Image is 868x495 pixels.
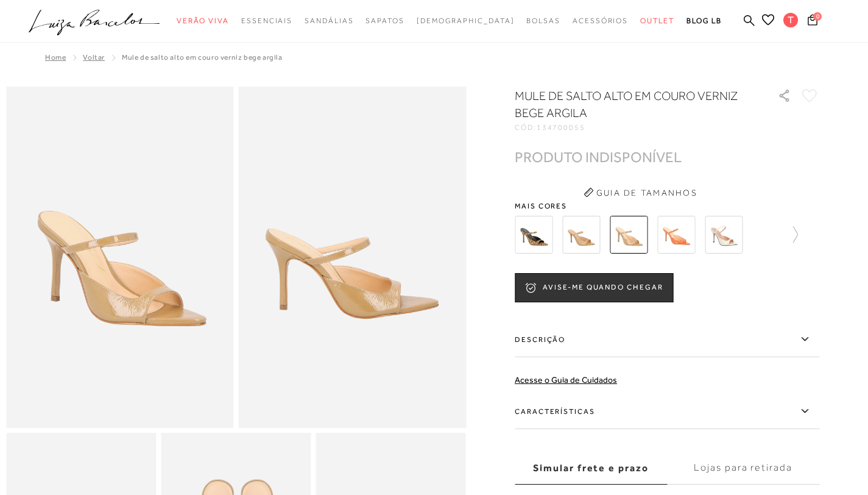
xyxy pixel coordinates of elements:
span: Essenciais [241,16,292,25]
h1: MULE DE SALTO ALTO EM COURO VERNIZ BEGE ARGILA [515,87,743,121]
label: Simular frete e prazo [515,452,667,485]
span: 0 [813,12,822,21]
a: Voltar [83,53,105,62]
span: Sandálias [305,16,353,25]
img: MULE DE SALTO ALTO EM COURO VERNIZ OFF WHITE [705,216,743,254]
img: MULE DE SALTO ALTO EM COURO VERNIZ BEGE AREIA [562,216,600,254]
a: categoryNavScreenReaderText [177,10,229,32]
img: image [239,87,467,428]
span: [DEMOGRAPHIC_DATA] [417,16,515,25]
a: categoryNavScreenReaderText [365,10,404,32]
span: Bolsas [526,16,560,25]
button: T [778,12,804,31]
img: MULE DE SALTO ALTO EM COURO NOBUCK ONÇA [515,216,552,254]
span: Sapatos [365,16,404,25]
span: BLOG LB [686,16,722,25]
a: BLOG LB [686,10,722,32]
a: categoryNavScreenReaderText [640,10,674,32]
img: MULE DE SALTO ALTO EM COURO VERNIZ BEGE ARGILA [610,216,647,254]
button: Guia de Tamanhos [579,183,701,202]
div: CÓD: [515,124,758,131]
label: Lojas para retirada [667,452,819,485]
a: categoryNavScreenReaderText [305,10,353,32]
img: MULE DE SALTO ALTO EM COURO VERNIZ LARANJA SUNSET [657,216,695,254]
a: categoryNavScreenReaderText [526,10,560,32]
span: 134700055 [537,123,585,132]
label: Descrição [515,322,819,357]
span: MULE DE SALTO ALTO EM COURO VERNIZ BEGE ARGILA [122,53,283,62]
div: PRODUTO INDISPONÍVEL [515,151,682,163]
span: Acessórios [573,16,628,25]
button: 0 [804,13,821,30]
label: Características [515,394,819,429]
span: Outlet [640,16,674,25]
span: Mais cores [515,202,819,210]
a: categoryNavScreenReaderText [573,10,628,32]
a: categoryNavScreenReaderText [241,10,292,32]
a: Acesse o Guia de Cuidados [515,375,617,385]
button: AVISE-ME QUANDO CHEGAR [515,273,673,302]
span: T [783,13,798,27]
span: Verão Viva [177,16,229,25]
a: noSubCategoriesText [417,10,515,32]
img: image [6,87,234,428]
a: Home [45,53,66,62]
